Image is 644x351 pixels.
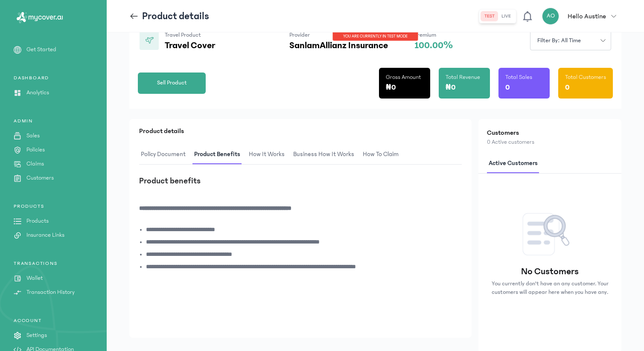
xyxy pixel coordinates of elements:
p: Sales [26,131,40,140]
p: Travel Cover [165,41,263,51]
p: You currently don't have an any customer. Your customers will appear here when you have any. [487,279,613,296]
button: Active customers [487,154,545,174]
p: 0 [505,81,510,93]
p: 0 [565,81,570,93]
span: How It Works [247,145,286,165]
p: Total Revenue [446,73,480,81]
button: Business How It Works [291,145,361,165]
button: How It Works [247,145,291,165]
p: Product details [139,126,462,136]
div: AO [542,8,559,25]
p: Customers [26,174,54,183]
p: Claims [26,160,44,168]
h2: Customers [487,128,613,138]
p: Wallet [26,274,43,283]
button: Product Benefits [192,145,247,165]
p: Get Started [26,45,56,54]
div: You are currently in TEST MODE [332,32,418,41]
p: Product details [142,9,209,23]
button: AOHello Austine [542,8,621,25]
p: Gross Amount [386,73,421,81]
button: live [498,11,514,21]
p: No Customers [521,266,579,278]
button: Policy Document [139,145,192,165]
p: Policies [26,145,45,154]
p: Total Customers [565,73,606,81]
p: 0 Active customers [487,138,613,147]
h3: Product benefits [139,175,462,187]
span: Product Benefits [192,145,242,165]
p: SanlamAllianz Insurance [289,41,388,51]
span: Business How It Works [291,145,356,165]
p: Products [26,217,49,226]
span: How to claim [361,145,400,165]
p: Insurance Links [26,231,64,240]
button: Sell Product [138,73,206,94]
p: Analytics [26,88,49,97]
p: Hello Austine [568,11,606,21]
p: Settings [26,331,47,340]
p: ₦0 [386,81,396,93]
button: How to claim [361,145,405,165]
span: Policy Document [139,145,187,165]
p: Transaction History [26,288,75,297]
span: Active customers [487,154,539,174]
p: Total Sales [505,73,532,81]
p: 100.00% [414,41,453,51]
span: Sell Product [157,78,187,87]
button: test [481,11,498,21]
p: ₦0 [446,81,456,93]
